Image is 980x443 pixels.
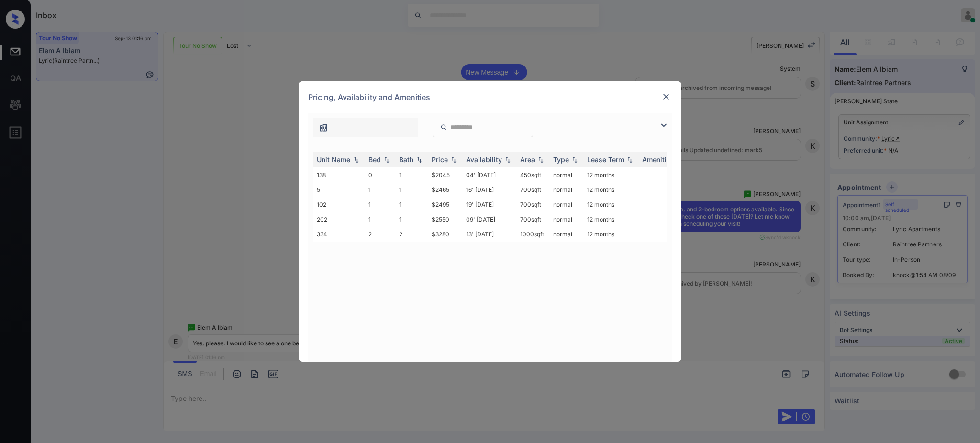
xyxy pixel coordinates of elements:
td: 13' [DATE] [462,227,516,242]
td: 19' [DATE] [462,197,516,212]
img: sorting [536,156,546,163]
td: 1 [395,197,428,212]
div: Area [520,155,535,164]
img: sorting [382,156,391,163]
div: Availability [466,155,502,164]
div: Unit Name [317,155,350,164]
td: normal [549,197,583,212]
td: 102 [313,197,365,212]
td: $3280 [428,227,462,242]
td: 12 months [583,227,638,242]
td: 450 sqft [516,167,549,182]
td: 1000 sqft [516,227,549,242]
td: normal [549,182,583,197]
td: 700 sqft [516,182,549,197]
td: 09' [DATE] [462,212,516,227]
td: 5 [313,182,365,197]
td: $2495 [428,197,462,212]
td: 16' [DATE] [462,182,516,197]
td: 202 [313,212,365,227]
img: sorting [449,156,458,163]
td: 334 [313,227,365,242]
td: 12 months [583,182,638,197]
div: Pricing, Availability and Amenities [299,81,681,113]
td: 2 [365,227,395,242]
td: $2465 [428,182,462,197]
img: sorting [570,156,579,163]
td: 12 months [583,197,638,212]
img: icon-zuma [658,120,669,131]
td: normal [549,227,583,242]
img: icon-zuma [440,123,447,132]
td: 1 [395,212,428,227]
td: $2550 [428,212,462,227]
img: sorting [414,156,424,163]
td: 0 [365,167,395,182]
td: 12 months [583,212,638,227]
td: normal [549,212,583,227]
div: Price [432,155,448,164]
img: sorting [625,156,635,163]
td: 04' [DATE] [462,167,516,182]
div: Bed [368,155,381,164]
td: normal [549,167,583,182]
td: 1 [365,197,395,212]
td: 138 [313,167,365,182]
td: 2 [395,227,428,242]
img: close [661,92,671,101]
div: Bath [399,155,413,164]
td: 700 sqft [516,197,549,212]
div: Lease Term [587,155,624,164]
td: 1 [365,212,395,227]
img: sorting [351,156,361,163]
td: 1 [365,182,395,197]
img: sorting [503,156,512,163]
img: icon-zuma [319,123,328,133]
div: Amenities [642,155,674,164]
td: $2045 [428,167,462,182]
div: Type [553,155,569,164]
td: 12 months [583,167,638,182]
td: 1 [395,167,428,182]
td: 700 sqft [516,212,549,227]
td: 1 [395,182,428,197]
